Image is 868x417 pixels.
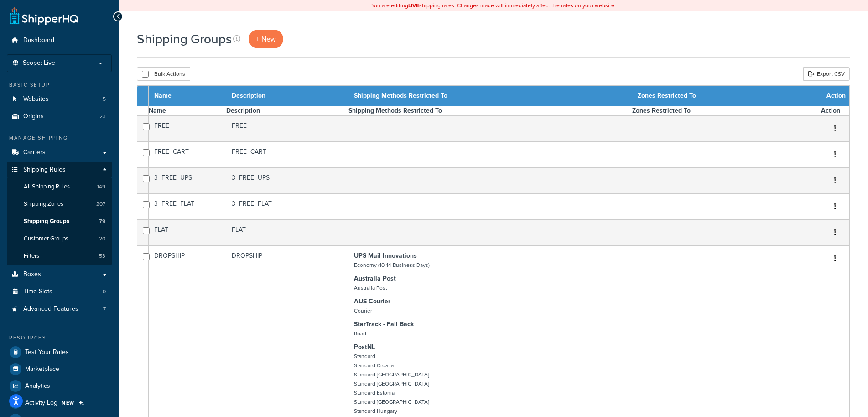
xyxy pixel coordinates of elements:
div: Resources [7,334,112,342]
span: Shipping Groups [24,218,69,225]
li: Shipping Rules [7,162,112,266]
span: Carriers [23,149,46,156]
strong: StarTrack - Fall Back [354,319,414,329]
strong: UPS Mail Innovations [354,251,417,261]
a: Filters 53 [7,248,112,265]
a: Shipping Groups 79 [7,213,112,230]
span: Boxes [23,271,41,278]
li: Shipping Groups [7,213,112,230]
small: Courier [354,307,372,315]
a: Dashboard [7,32,112,49]
th: Name [149,106,226,116]
span: All Shipping Rules [24,183,70,191]
small: Economy (10-14 Business Days) [354,261,430,269]
a: Customer Groups 20 [7,230,112,247]
a: Advanced Features 7 [7,301,112,318]
span: Scope: Live [23,59,55,67]
span: 7 [103,305,106,313]
li: All Shipping Rules [7,178,112,195]
span: 79 [99,218,105,225]
span: 5 [103,95,106,103]
b: LIVE [408,1,419,10]
span: 0 [103,288,106,296]
td: FREE [226,116,348,142]
a: Shipping Rules [7,162,112,178]
th: Action [821,106,850,116]
button: Bulk Actions [137,67,190,81]
div: Manage Shipping [7,134,112,142]
span: Time Slots [23,288,52,296]
strong: Australia Post [354,274,396,283]
li: Websites [7,91,112,108]
li: Advanced Features [7,301,112,318]
a: Shipping Zones 207 [7,196,112,213]
span: Dashboard [23,36,54,44]
h1: Shipping Groups [137,30,232,48]
a: Export CSV [803,67,850,81]
th: Name [149,86,226,106]
li: Activity Log [7,395,112,411]
span: 23 [99,113,106,120]
a: Time Slots 0 [7,283,112,300]
a: Websites 5 [7,91,112,108]
a: + New [249,30,283,48]
strong: PostNL [354,342,375,352]
span: Shipping Rules [23,166,66,174]
span: Marketplace [25,365,59,373]
strong: AUS Courier [354,297,390,306]
li: Origins [7,108,112,125]
li: Time Slots [7,283,112,300]
div: Basic Setup [7,81,112,89]
th: Shipping Methods Restricted To [348,86,632,106]
li: Filters [7,248,112,265]
li: Shipping Zones [7,196,112,213]
a: All Shipping Rules 149 [7,178,112,195]
td: 3_FREE_FLAT [226,194,348,220]
span: Shipping Zones [24,200,63,208]
li: Customer Groups [7,230,112,247]
td: FREE_CART [149,142,226,168]
span: Websites [23,95,49,103]
span: Filters [24,252,39,260]
a: Analytics [7,378,112,394]
span: Advanced Features [23,305,78,313]
span: Activity Log [25,399,57,407]
td: FREE_CART [226,142,348,168]
span: 53 [99,252,105,260]
span: Customer Groups [24,235,68,243]
a: Origins 23 [7,108,112,125]
td: 3_FREE_UPS [226,168,348,194]
td: 3_FREE_FLAT [149,194,226,220]
a: ShipperHQ Home [10,7,78,25]
span: Test Your Rates [25,349,69,356]
th: Action [821,86,850,106]
th: Description [226,86,348,106]
small: Road [354,329,366,338]
span: 149 [97,183,105,191]
a: Test Your Rates [7,344,112,360]
td: FREE [149,116,226,142]
span: 20 [99,235,105,243]
th: Description [226,106,348,116]
a: Marketplace [7,361,112,377]
a: Carriers [7,144,112,161]
th: Shipping Methods Restricted To [348,106,632,116]
th: Zones Restricted To [632,86,821,106]
a: Boxes [7,266,112,283]
td: 3_FREE_UPS [149,168,226,194]
span: NEW [62,399,75,407]
a: Activity Log NEW [7,395,112,411]
small: Australia Post [354,284,387,292]
span: Origins [23,113,44,120]
span: + New [256,34,276,44]
span: Analytics [25,382,50,390]
td: FLAT [226,220,348,246]
th: Zones Restricted To [632,106,821,116]
span: 207 [96,200,105,208]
